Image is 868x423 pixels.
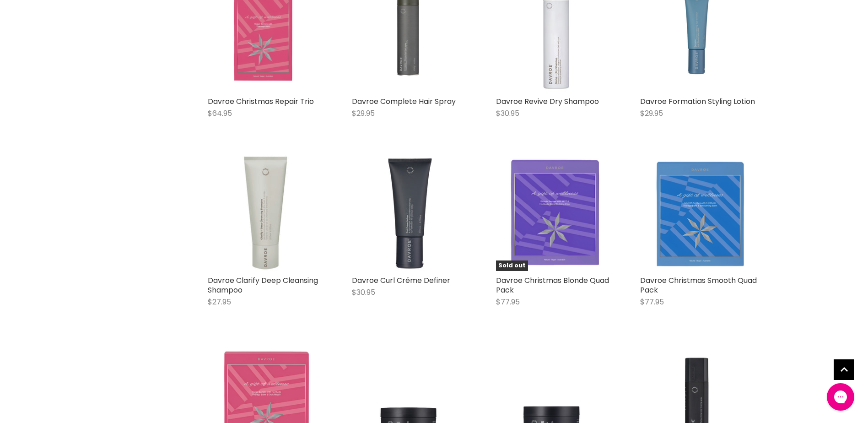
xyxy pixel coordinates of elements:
a: Davroe Curl Créme Definer [352,275,450,286]
a: Davroe Christmas Smooth Quad Pack [640,154,757,271]
img: Davroe Christmas Blonde Quad Pack [504,154,604,271]
iframe: Gorgias live chat messenger [822,380,859,414]
a: Davroe Christmas Repair Trio [208,96,314,107]
a: Davroe Complete Hair Spray [352,96,456,107]
a: Davroe Clarify Deep Cleansing Shampoo [208,275,318,295]
a: Davroe Christmas Smooth Quad Pack [640,275,757,295]
a: Davroe Christmas Blonde Quad PackSold out [496,154,613,271]
a: Davroe Revive Dry Shampoo [496,96,599,107]
span: $77.95 [640,297,664,307]
img: Davroe Clarify Deep Cleansing Shampoo [227,154,305,271]
span: $64.95 [208,108,232,119]
span: $29.95 [352,108,375,119]
img: Davroe Christmas Smooth Quad Pack [647,154,749,271]
span: $30.95 [352,287,375,298]
a: Davroe Christmas Blonde Quad Pack [496,275,609,295]
a: Davroe Formation Styling Lotion [640,96,755,107]
span: Sold out [496,260,528,271]
span: $27.95 [208,297,231,307]
span: $29.95 [640,108,663,119]
img: Davroe Curl Créme Definer [352,154,469,271]
span: $30.95 [496,108,519,119]
a: Davroe Clarify Deep Cleansing Shampoo [208,154,324,271]
span: $77.95 [496,297,520,307]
